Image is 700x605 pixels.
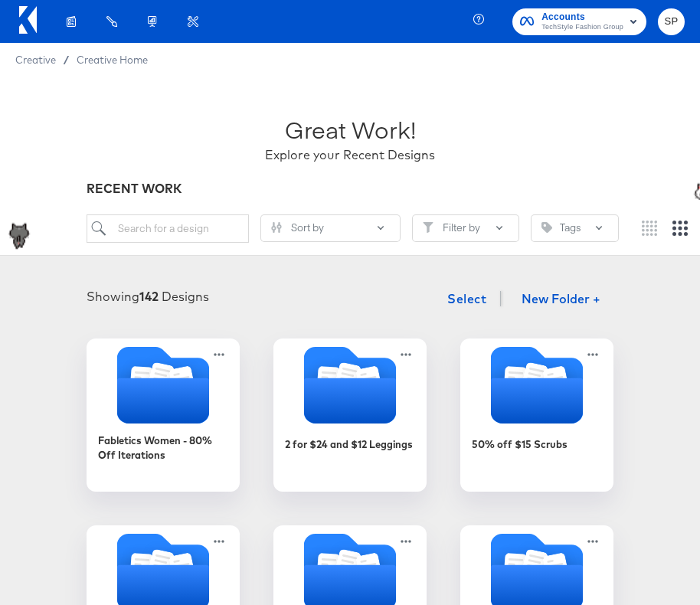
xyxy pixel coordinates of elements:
div: 50% off $15 Scrubs [472,437,568,452]
span: SP [664,13,679,31]
svg: Filter [423,222,433,233]
svg: Folder [273,347,427,423]
button: Select [441,283,492,314]
svg: Sliders [271,222,282,233]
div: Fabletics Women - 80% Off Iterations [98,433,228,462]
span: Creative [15,54,56,66]
svg: Tag [541,222,552,233]
a: Creative Home [77,54,148,66]
input: Search for a design [87,214,249,243]
div: 2 for $24 and $12 Leggings [273,338,427,492]
button: New Folder + [509,286,613,315]
strong: 142 [139,289,159,304]
div: 2 for $24 and $12 Leggings [285,437,413,452]
span: / [56,54,77,66]
button: SlidersSort by [260,214,401,242]
svg: Folder [87,347,240,423]
svg: Folder [460,347,613,423]
span: Accounts [541,9,623,25]
div: Fabletics Women - 80% Off Iterations [87,338,240,492]
div: Showing Designs [87,288,209,306]
div: 50% off $15 Scrubs [460,338,613,492]
div: Great Work! [285,113,416,146]
button: AccountsTechStyle Fashion Group [512,8,646,35]
span: Select [447,288,486,309]
svg: Small grid [642,221,657,236]
button: FilterFilter by [412,214,519,242]
span: TechStyle Fashion Group [541,21,623,34]
svg: Medium grid [672,221,688,236]
button: SP [658,8,685,35]
div: RECENT WORK [87,180,613,198]
button: TagTags [531,214,619,242]
div: Explore your Recent Designs [265,146,435,164]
